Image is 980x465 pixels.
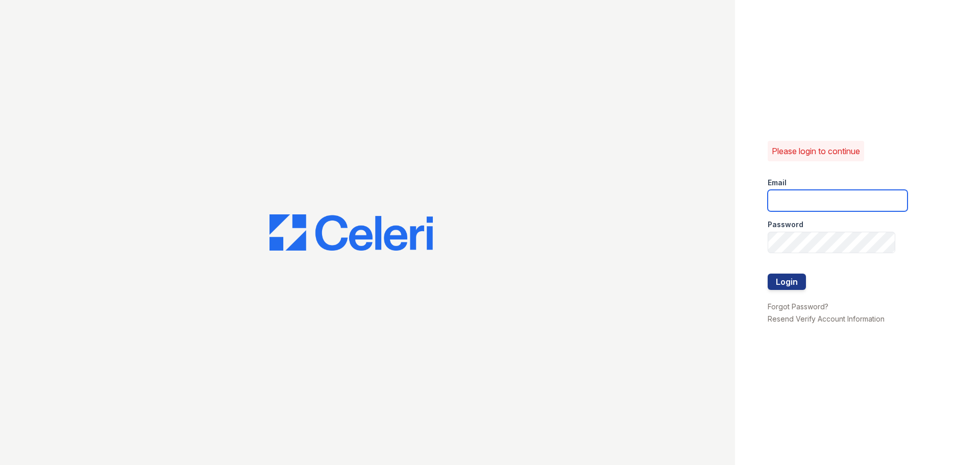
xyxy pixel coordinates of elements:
a: Resend Verify Account Information [768,314,885,323]
label: Email [768,178,787,188]
label: Password [768,219,803,230]
p: Please login to continue [772,145,860,157]
button: Login [768,274,806,290]
a: Forgot Password? [768,302,828,311]
img: CE_Logo_Blue-a8612792a0a2168367f1c8372b55b34899dd931a85d93a1a3d3e32e68fde9ad4.png [269,214,433,251]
